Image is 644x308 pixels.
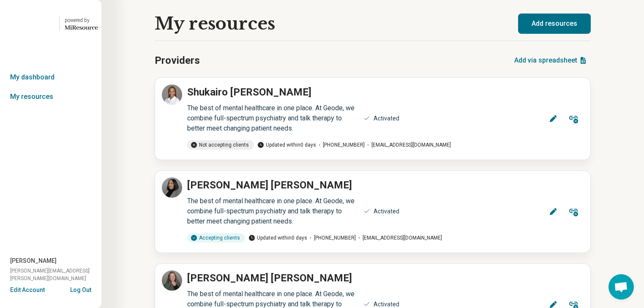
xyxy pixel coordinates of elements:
div: Accepting clients [187,233,245,243]
p: Shukairo [PERSON_NAME] [187,84,311,100]
span: Updated within 0 days [257,141,316,149]
span: [EMAIL_ADDRESS][DOMAIN_NAME] [356,234,442,242]
span: [PHONE_NUMBER] [307,234,356,242]
span: [PERSON_NAME] [10,256,57,265]
h2: Providers [155,53,200,68]
div: Activated [374,114,399,123]
button: Add resources [518,14,591,34]
h1: My resources [155,14,275,33]
img: Geode Health [3,14,54,34]
button: Edit Account [10,286,45,294]
div: The best of mental healthcare in one place. At Geode, we combine full-spectrum psychiatry and tal... [187,196,358,226]
span: [PHONE_NUMBER] [316,141,365,149]
p: [PERSON_NAME] [PERSON_NAME] [187,270,352,286]
div: The best of mental healthcare in one place. At Geode, we combine full-spectrum psychiatry and tal... [187,103,358,134]
span: [EMAIL_ADDRESS][DOMAIN_NAME] [365,141,451,149]
div: powered by [65,16,98,24]
button: Add via spreadsheet [511,50,591,71]
span: Updated within 0 days [248,234,307,242]
a: Geode Healthpowered by [3,14,98,34]
div: Not accepting clients [187,140,254,150]
div: Open chat [609,274,634,300]
p: [PERSON_NAME] [PERSON_NAME] [187,177,352,193]
span: [PERSON_NAME][EMAIL_ADDRESS][PERSON_NAME][DOMAIN_NAME] [10,267,101,282]
div: Activated [374,207,399,216]
button: Log Out [70,286,91,292]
